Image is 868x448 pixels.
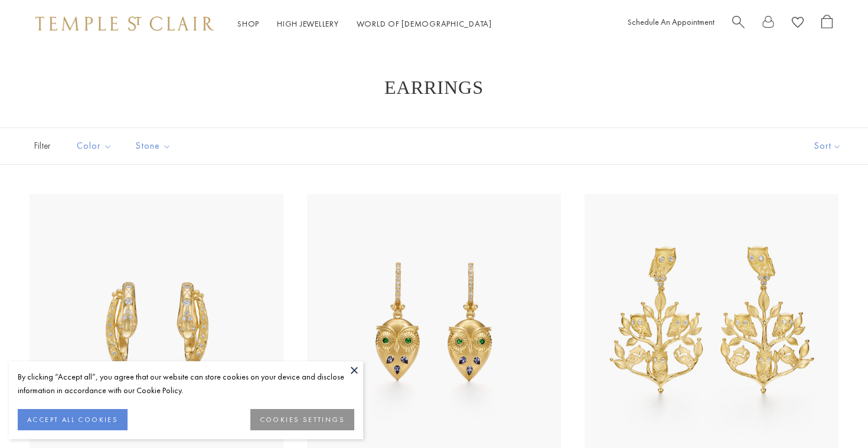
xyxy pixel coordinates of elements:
a: ShopShop [237,18,259,29]
img: Temple St. Clair [35,17,214,31]
a: World of [DEMOGRAPHIC_DATA]World of [DEMOGRAPHIC_DATA] [357,18,492,29]
h1: Earrings [47,77,821,98]
img: E36887-OWLTZTG [307,194,561,448]
span: Stone [130,139,180,153]
img: 18K Delphi Serpent Hoops [30,194,283,448]
a: E31811-OWLWOOD18K Owlwood Earrings [585,194,838,448]
a: 18K Delphi Serpent Hoops18K Delphi Serpent Hoops [30,194,283,448]
span: Color [71,139,121,153]
button: Stone [127,133,180,159]
a: View Wishlist [792,15,804,33]
a: Search [732,15,745,33]
button: Show sort by [788,128,868,164]
div: By clicking “Accept all”, you agree that our website can store cookies on your device and disclos... [18,370,354,397]
a: E36887-OWLTZTGE36887-OWLTZTG [307,194,561,448]
button: Color [68,133,121,159]
img: 18K Owlwood Earrings [585,194,838,448]
a: Schedule An Appointment [628,17,714,27]
nav: Main navigation [237,17,492,31]
button: ACCEPT ALL COOKIES [18,409,128,430]
a: Open Shopping Bag [821,15,833,33]
button: COOKIES SETTINGS [250,409,354,430]
iframe: Gorgias live chat messenger [809,393,856,436]
a: High JewelleryHigh Jewellery [277,18,339,29]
